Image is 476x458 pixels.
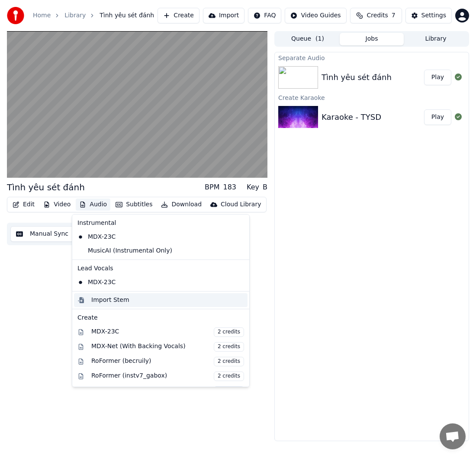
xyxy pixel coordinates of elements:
[248,8,281,23] button: FAQ
[392,11,396,20] span: 7
[33,11,154,20] nav: breadcrumb
[74,262,248,275] div: Lead Vocals
[91,327,244,337] div: MDX-23C
[221,200,261,209] div: Cloud Library
[214,342,244,352] span: 2 credits
[74,216,248,230] div: Instrumental
[77,314,244,322] div: Create
[275,92,469,102] div: Create Karaoke
[100,11,154,20] span: Tình yêu sét đánh
[33,11,51,20] a: Home
[214,357,244,366] span: 2 credits
[247,182,259,192] div: Key
[263,182,267,192] div: B
[367,11,388,20] span: Credits
[424,109,451,125] button: Play
[7,7,24,24] img: youka
[76,199,110,211] button: Audio
[91,357,244,366] div: RoFormer (becruily)
[405,8,452,23] button: Settings
[74,230,235,244] div: MDX-23C
[203,8,244,23] button: Import
[404,33,468,45] button: Library
[7,181,85,193] div: Tình yêu sét đánh
[158,199,205,211] button: Download
[340,33,404,45] button: Jobs
[424,70,451,85] button: Play
[91,386,244,396] div: Demucs
[275,52,469,63] div: Separate Audio
[214,372,244,381] span: 2 credits
[64,11,86,20] a: Library
[223,182,236,192] div: 183
[112,199,156,211] button: Subtitles
[91,372,244,381] div: RoFormer (instv7_gabox)
[10,226,74,242] button: Manual Sync
[74,244,235,258] div: MusicAI (Instrumental Only)
[440,423,466,449] div: Open chat
[315,35,324,43] span: ( 1 )
[74,275,235,289] div: MDX-23C
[322,111,381,123] div: Karaoke - TYSD
[40,199,74,211] button: Video
[214,327,244,337] span: 2 credits
[421,11,446,20] div: Settings
[158,8,199,23] button: Create
[9,199,38,211] button: Edit
[205,182,219,192] div: BPM
[214,386,244,396] span: 2 credits
[285,8,346,23] button: Video Guides
[350,8,402,23] button: Credits7
[91,296,129,304] div: Import Stem
[276,33,340,45] button: Queue
[322,71,392,83] div: Tình yêu sét đánh
[91,342,244,352] div: MDX-Net (With Backing Vocals)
